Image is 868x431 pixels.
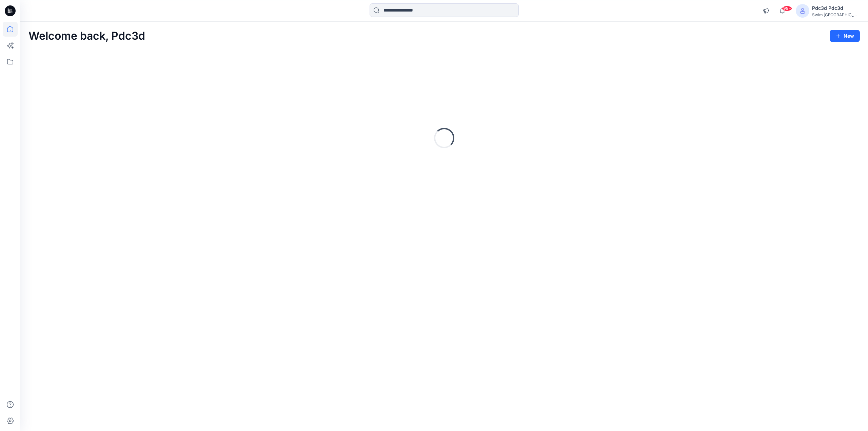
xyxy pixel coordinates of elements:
h2: Welcome back, Pdc3d [28,30,145,42]
button: New [830,30,860,42]
div: Swim [GEOGRAPHIC_DATA] [812,12,860,17]
svg: avatar [800,8,805,14]
span: 99+ [782,6,792,11]
div: Pdc3d Pdc3d [812,4,860,12]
